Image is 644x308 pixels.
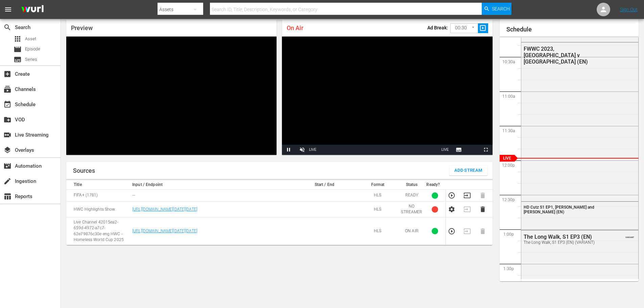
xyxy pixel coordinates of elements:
div: The Long Walk, S1 EP3 (EN) [524,234,605,240]
button: Fullscreen [479,145,493,155]
div: Video Player [66,37,277,155]
button: Subtitles [452,145,466,155]
button: Transition [463,192,471,199]
span: Search [492,3,510,15]
th: Start / End [292,180,356,190]
div: 00:30 [450,22,478,34]
td: HWC Highlights Show [66,202,130,217]
div: The Long Walk, S1 EP3 (EN) (VARIANT) [524,240,605,245]
span: event_available [3,100,11,109]
span: menu [4,5,12,14]
img: ans4CAIJ8jUAAAAAAAAAAAAAAAAAAAAAAAAgQb4GAAAAAAAAAAAAAAAAAAAAAAAAJMjXAAAAAAAAAAAAAAAAAAAAAAAAgAT5G... [16,2,49,18]
td: FIFA+ (1781) [66,190,130,202]
td: Live Channel 42015ea2-659d-4972-a7c7-62e79876c30e eng HWC - Homeless World Cup 2025 [66,217,130,245]
span: Create [3,70,11,78]
a: Sign Out [620,7,638,12]
button: Pause [282,145,295,155]
span: Series [14,55,22,64]
span: Episode [25,46,40,52]
p: Ad Break: [427,25,448,30]
th: Status [399,180,424,190]
button: Configure [448,206,455,213]
span: Add Stream [454,167,482,174]
td: NO STREAMER [399,202,424,217]
td: HLS [356,217,399,245]
button: Seek to live, currently playing live [438,145,452,155]
span: VARIANT [625,233,634,238]
div: FWWC 2023, [GEOGRAPHIC_DATA] v [GEOGRAPHIC_DATA] (EN) [524,46,605,65]
span: Live Streaming [3,131,11,139]
th: Ready? [424,180,446,190]
span: Asset [14,35,22,43]
button: Unmute [295,145,309,155]
span: Asset [25,35,36,42]
span: Episode [14,45,22,53]
button: Add Stream [449,165,487,175]
span: Ingestion [3,177,11,185]
a: [URL][DOMAIN_NAME][DATE][DATE] [132,229,197,233]
th: Title [66,180,130,190]
span: slideshow_sharp [479,24,487,32]
span: HD Cutz S1 EP1, [PERSON_NAME] and [PERSON_NAME] (EN) [524,205,594,214]
button: Picture-in-Picture [466,145,479,155]
span: On Air [287,24,303,31]
td: --- [130,190,292,202]
button: Preview Stream [448,228,455,235]
button: Preview Stream [448,192,455,199]
h1: Schedule [506,26,639,33]
span: Series [25,56,37,63]
span: VOD [3,116,11,124]
td: HLS [356,202,399,217]
span: Preview [71,24,93,31]
span: Overlays [3,146,11,154]
button: Search [482,3,511,15]
td: HLS [356,190,399,202]
span: Channels [3,85,11,93]
div: Video Player [282,37,492,155]
a: [URL][DOMAIN_NAME][DATE][DATE] [132,207,197,212]
span: LIVE [442,148,449,151]
div: LIVE [309,145,316,155]
span: Automation [3,162,11,170]
span: search [3,23,11,31]
h1: Sources [73,167,95,174]
th: Format [356,180,399,190]
button: Delete [479,206,486,213]
td: READY [399,190,424,202]
span: Reports [3,192,11,200]
th: Input / Endpoint [130,180,292,190]
td: ON AIR [399,217,424,245]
